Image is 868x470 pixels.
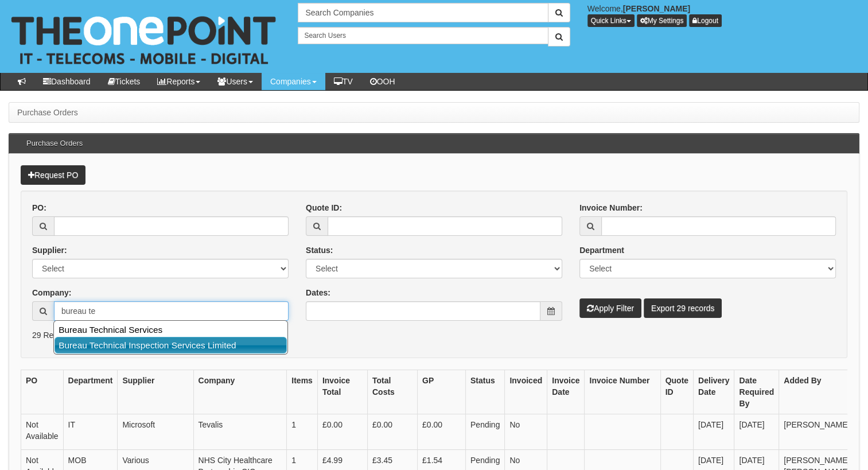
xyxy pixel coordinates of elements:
[417,370,465,414] th: GP
[21,414,64,450] td: Not Available
[637,14,687,27] a: My Settings
[32,202,46,213] label: PO:
[118,370,193,414] th: Supplier
[361,73,404,90] a: OOH
[262,73,325,90] a: Companies
[689,14,722,27] a: Logout
[579,202,643,213] label: Invoice Number:
[32,329,836,341] p: 29 Results
[21,165,85,185] a: Request PO
[149,73,209,90] a: Reports
[298,3,548,22] input: Search Companies
[693,370,734,414] th: Delivery Date
[17,107,78,118] li: Purchase Orders
[193,370,287,414] th: Company
[306,287,330,298] label: Dates:
[585,370,660,414] th: Invoice Number
[298,27,548,44] input: Search Users
[209,73,262,90] a: Users
[579,244,624,256] label: Department
[32,244,67,256] label: Supplier:
[118,414,193,450] td: Microsoft
[644,298,722,318] a: Export 29 records
[306,202,342,213] label: Quote ID:
[21,370,64,414] th: PO
[55,337,287,354] a: Bureau Technical Inspection Services Limited
[693,414,734,450] td: [DATE]
[417,414,465,450] td: £0.00
[317,370,367,414] th: Invoice Total
[325,73,361,90] a: TV
[734,414,779,450] td: [DATE]
[660,370,693,414] th: Quote ID
[193,414,287,450] td: Tevalis
[287,414,318,450] td: 1
[367,370,417,414] th: Total Costs
[579,3,868,27] div: Welcome,
[587,14,635,27] button: Quick Links
[32,287,71,298] label: Company:
[34,73,99,90] a: Dashboard
[505,414,547,450] td: No
[55,322,286,337] a: Bureau Technical Services
[547,370,585,414] th: Invoice Date
[63,414,118,450] td: IT
[579,298,641,318] button: Apply Filter
[306,244,333,256] label: Status:
[317,414,367,450] td: £0.00
[779,414,861,450] td: [PERSON_NAME]
[367,414,417,450] td: £0.00
[287,370,318,414] th: Items
[779,370,861,414] th: Added By
[465,414,504,450] td: Pending
[465,370,504,414] th: Status
[99,73,149,90] a: Tickets
[734,370,779,414] th: Date Required By
[505,370,547,414] th: Invoiced
[63,370,118,414] th: Department
[21,134,88,153] h3: Purchase Orders
[623,4,690,13] b: [PERSON_NAME]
